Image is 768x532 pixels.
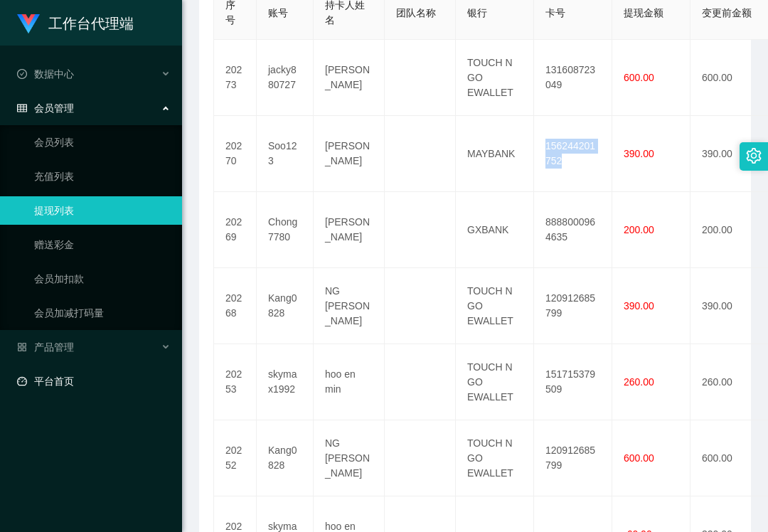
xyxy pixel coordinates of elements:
[257,268,314,344] td: Kang0828
[624,300,654,312] span: 390.00
[624,148,654,159] span: 390.00
[534,420,612,496] td: 120912685799
[456,192,534,268] td: GXBANK
[17,341,74,353] span: 产品管理
[624,7,663,18] span: 提现金额
[17,367,171,395] a: 图标: dashboard平台首页
[34,230,171,259] a: 赠送彩金
[17,342,27,352] i: 图标: appstore-o
[214,116,257,192] td: 20270
[214,344,257,420] td: 20253
[624,72,654,83] span: 600.00
[702,7,752,18] span: 变更前金额
[17,17,134,28] a: 工作台代理端
[624,376,654,388] span: 260.00
[257,420,314,496] td: Kang0828
[257,40,314,116] td: jacky880727
[34,128,171,156] a: 会员列表
[34,162,171,191] a: 充值列表
[314,192,385,268] td: [PERSON_NAME]
[268,7,288,18] span: 账号
[214,420,257,496] td: 20252
[48,1,134,46] h1: 工作台代理端
[214,192,257,268] td: 20269
[314,420,385,496] td: NG [PERSON_NAME]
[456,420,534,496] td: TOUCH N GO EWALLET
[456,116,534,192] td: MAYBANK
[34,265,171,293] a: 会员加扣款
[456,268,534,344] td: TOUCH N GO EWALLET
[467,7,487,18] span: 银行
[624,224,654,235] span: 200.00
[214,40,257,116] td: 20273
[214,268,257,344] td: 20268
[456,344,534,420] td: TOUCH N GO EWALLET
[17,69,27,79] i: 图标: check-circle-o
[624,452,654,464] span: 600.00
[314,344,385,420] td: hoo en min
[314,40,385,116] td: [PERSON_NAME]
[314,116,385,192] td: [PERSON_NAME]
[34,196,171,225] a: 提现列表
[34,299,171,327] a: 会员加减打码量
[314,268,385,344] td: NG [PERSON_NAME]
[534,344,612,420] td: 151715379509
[257,192,314,268] td: Chong7780
[534,40,612,116] td: 131608723049
[17,14,40,34] img: logo.9652507e.png
[534,192,612,268] td: 8888000964635
[257,344,314,420] td: skymax1992
[534,116,612,192] td: 156244201752
[545,7,565,18] span: 卡号
[456,40,534,116] td: TOUCH N GO EWALLET
[534,268,612,344] td: 120912685799
[17,68,74,80] span: 数据中心
[17,103,27,113] i: 图标: table
[396,7,436,18] span: 团队名称
[17,102,74,114] span: 会员管理
[257,116,314,192] td: Soo123
[746,148,762,164] i: 图标: setting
